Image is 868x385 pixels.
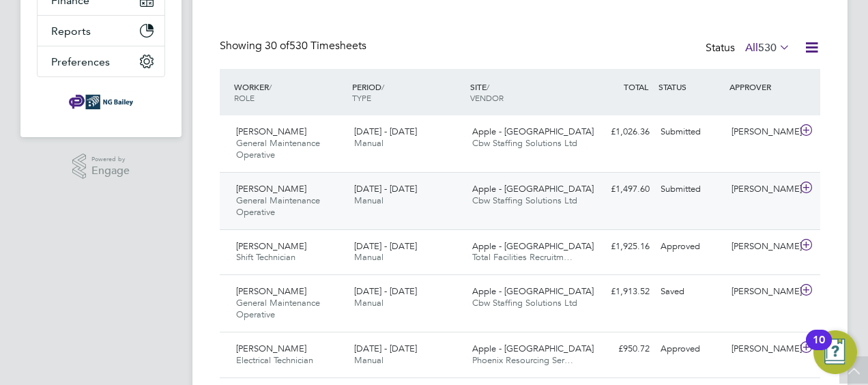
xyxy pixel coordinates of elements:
[69,91,133,113] img: ngbailey-logo-retina.png
[234,92,255,103] span: ROLE
[236,126,306,137] span: [PERSON_NAME]
[349,74,467,110] div: PERIOD
[726,74,797,99] div: APPROVER
[726,236,797,258] div: [PERSON_NAME]
[354,183,417,195] span: [DATE] - [DATE]
[758,41,777,55] span: 530
[236,354,313,366] span: Electrical Technician
[352,92,371,103] span: TYPE
[655,74,726,99] div: STATUS
[236,297,320,320] span: General Maintenance Operative
[584,178,655,201] div: £1,497.60
[354,137,384,149] span: Manual
[354,195,384,206] span: Manual
[220,39,369,53] div: Showing
[584,236,655,258] div: £1,925.16
[72,154,130,180] a: Powered byEngage
[472,354,573,366] span: Phoenix Resourcing Ser…
[472,285,594,297] span: Apple - [GEOGRAPHIC_DATA]
[470,92,504,103] span: VENDOR
[584,121,655,143] div: £1,026.36
[472,137,577,149] span: Cbw Staffing Solutions Ltd
[706,39,793,58] div: Status
[813,330,857,374] button: Open Resource Center, 10 new notifications
[472,195,577,206] span: Cbw Staffing Solutions Ltd
[726,338,797,360] div: [PERSON_NAME]
[472,126,594,137] span: Apple - [GEOGRAPHIC_DATA]
[354,354,384,366] span: Manual
[726,178,797,201] div: [PERSON_NAME]
[584,281,655,303] div: £1,913.52
[236,137,320,160] span: General Maintenance Operative
[265,39,289,53] span: 30 of
[655,236,726,258] div: Approved
[38,46,164,76] button: Preferences
[726,121,797,143] div: [PERSON_NAME]
[472,251,573,263] span: Total Facilities Recruitm…
[726,281,797,303] div: [PERSON_NAME]
[472,183,594,195] span: Apple - [GEOGRAPHIC_DATA]
[472,297,577,309] span: Cbw Staffing Solutions Ltd
[354,285,417,297] span: [DATE] - [DATE]
[354,343,417,354] span: [DATE] - [DATE]
[354,297,384,309] span: Manual
[236,343,306,354] span: [PERSON_NAME]
[472,240,594,252] span: Apple - [GEOGRAPHIC_DATA]
[655,281,726,303] div: Saved
[38,16,164,46] button: Reports
[472,343,594,354] span: Apple - [GEOGRAPHIC_DATA]
[655,338,726,360] div: Approved
[467,74,585,110] div: SITE
[354,240,417,252] span: [DATE] - [DATE]
[655,121,726,143] div: Submitted
[231,74,349,110] div: WORKER
[236,183,306,195] span: [PERSON_NAME]
[813,340,825,358] div: 10
[91,165,130,177] span: Engage
[354,251,384,263] span: Manual
[655,178,726,201] div: Submitted
[265,39,366,53] span: 530 Timesheets
[354,126,417,137] span: [DATE] - [DATE]
[236,240,306,252] span: [PERSON_NAME]
[381,81,384,92] span: /
[269,81,272,92] span: /
[236,285,306,297] span: [PERSON_NAME]
[236,195,320,218] span: General Maintenance Operative
[624,81,648,92] span: TOTAL
[236,251,295,263] span: Shift Technician
[91,154,130,165] span: Powered by
[51,55,110,68] span: Preferences
[487,81,489,92] span: /
[51,25,91,38] span: Reports
[584,338,655,360] div: £950.72
[37,91,165,113] a: Go to home page
[745,41,790,55] label: All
